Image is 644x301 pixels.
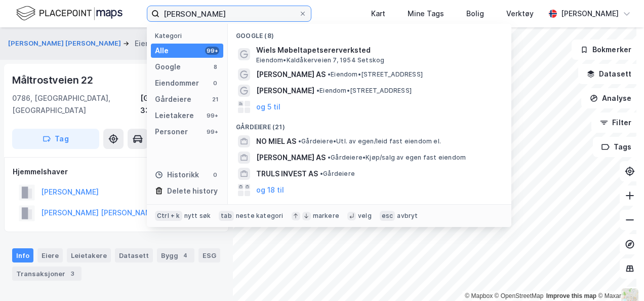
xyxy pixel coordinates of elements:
a: Mapbox [465,292,493,299]
button: Analyse [581,88,640,108]
div: Datasett [115,248,153,262]
div: Historikk [155,169,199,181]
span: • [298,137,301,145]
div: Delete history [167,185,218,197]
div: 4 [180,250,190,260]
a: Improve this map [546,292,596,299]
div: 0 [211,79,219,87]
div: Google (8) [228,24,511,42]
span: [PERSON_NAME] AS [256,68,326,81]
div: 8 [211,63,219,71]
div: Eiendommer [155,77,199,89]
div: neste kategori [236,212,284,220]
div: esc [380,211,395,221]
div: Info [12,248,33,262]
span: [PERSON_NAME] [256,85,314,97]
span: NO MIEL AS [256,135,296,147]
div: 99+ [205,47,219,55]
div: Personer [155,126,188,138]
div: Verktøy [506,8,534,20]
div: tab [219,211,234,221]
div: markere [313,212,339,220]
input: Søk på adresse, matrikkel, gårdeiere, leietakere eller personer [159,6,299,21]
span: Gårdeiere [320,170,355,178]
div: [GEOGRAPHIC_DATA], 33/1009 [140,92,221,117]
div: Bolig [466,8,484,20]
div: Måltrostveien 22 [12,72,95,88]
button: og 18 til [256,184,284,196]
button: [PERSON_NAME] [PERSON_NAME] [8,39,123,49]
button: Tag [12,129,99,149]
span: Gårdeiere • Utl. av egen/leid fast eiendom el. [298,137,441,145]
span: • [328,154,331,161]
div: 0786, [GEOGRAPHIC_DATA], [GEOGRAPHIC_DATA] [12,92,140,117]
span: Wiels Møbeltapetsererverksted [256,44,499,56]
div: ESG [198,248,220,262]
a: OpenStreetMap [495,292,544,299]
div: Gårdeiere (21) [228,115,511,133]
div: [PERSON_NAME] [561,8,619,20]
span: TRULS INVEST AS [256,168,318,180]
div: Hjemmelshaver [13,166,220,178]
span: Eiendom • [STREET_ADDRESS] [316,87,412,95]
span: [PERSON_NAME] AS [256,152,326,164]
div: Kategori [155,32,223,40]
img: logo.f888ab2527a4732fd821a326f86c7f29.svg [16,5,123,22]
div: 3 [67,269,77,279]
button: og 5 til [256,101,280,113]
div: Leietakere [155,109,194,122]
span: • [328,70,331,78]
span: Eiendom • Kaldåkerveien 7, 1954 Setskog [256,56,384,64]
span: Gårdeiere • Kjøp/salg av egen fast eiendom [328,154,466,162]
button: Filter [591,112,640,133]
span: • [320,170,323,177]
iframe: Chat Widget [593,252,644,301]
div: velg [358,212,372,220]
div: 99+ [205,111,219,120]
button: Tags [593,137,640,157]
span: • [316,87,319,94]
div: Eiere [37,248,63,262]
div: nytt søk [184,212,211,220]
span: Eiendom • [STREET_ADDRESS] [328,70,423,79]
div: Leietakere (99+) [228,198,511,216]
div: Gårdeiere [155,93,191,105]
div: 21 [211,95,219,103]
div: Google [155,61,181,73]
button: Datasett [578,64,640,84]
div: Leietakere [67,248,111,262]
button: Bokmerker [572,40,640,60]
div: avbryt [397,212,418,220]
div: Mine Tags [408,8,444,20]
div: Alle [155,45,169,57]
div: Kart [371,8,385,20]
div: Transaksjoner [12,267,82,281]
div: 99+ [205,128,219,136]
div: Kontrollprogram for chat [593,252,644,301]
div: Ctrl + k [155,211,182,221]
div: 0 [211,171,219,179]
div: Bygg [157,248,194,262]
div: Eiendom [135,37,165,50]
